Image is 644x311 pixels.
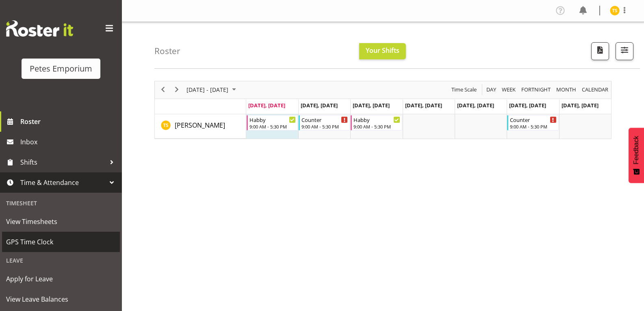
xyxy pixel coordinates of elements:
[555,85,577,95] span: Month
[366,46,399,55] span: Your Shifts
[581,85,610,95] button: Month
[154,81,611,139] div: Timeline Week of August 18, 2025
[156,81,170,98] div: previous period
[520,85,551,95] span: Fortnight
[249,123,296,130] div: 9:00 AM - 5:30 PM
[170,81,184,98] div: next period
[520,85,552,95] button: Fortnight
[20,156,106,168] span: Shifts
[616,42,633,60] button: Filter Shifts
[351,115,402,130] div: Tamara Straker"s event - Habby Begin From Wednesday, August 20, 2025 at 9:00:00 AM GMT+12:00 Ends...
[175,121,225,130] span: [PERSON_NAME]
[353,115,400,124] div: Habby
[359,43,406,59] button: Your Shifts
[2,269,120,289] a: Apply for Leave
[509,102,546,109] span: [DATE], [DATE]
[610,6,620,15] img: tamara-straker11292.jpg
[353,102,390,109] span: [DATE], [DATE]
[249,115,296,124] div: Habby
[301,115,348,124] div: Counter
[510,115,556,124] div: Counter
[6,215,116,228] span: View Timesheets
[501,85,516,95] span: Week
[501,85,517,95] button: Timeline Week
[405,102,442,109] span: [DATE], [DATE]
[186,85,229,95] span: [DATE] - [DATE]
[2,252,120,269] div: Leave
[185,85,240,95] button: August 2025
[6,236,116,248] span: GPS Time Clock
[507,115,558,130] div: Tamara Straker"s event - Counter Begin From Saturday, August 23, 2025 at 9:00:00 AM GMT+12:00 End...
[486,85,497,95] span: Day
[562,102,598,109] span: [DATE], [DATE]
[485,85,498,95] button: Timeline Day
[629,128,644,183] button: Feedback - Show survey
[6,293,116,305] span: View Leave Balances
[581,85,609,95] span: calendar
[301,123,348,130] div: 9:00 AM - 5:30 PM
[2,289,120,309] a: View Leave Balances
[6,20,73,37] img: Rosterit website logo
[154,46,180,56] h4: Roster
[30,63,92,75] div: Petes Emporium
[155,114,246,139] td: Tamara Straker resource
[353,123,400,130] div: 9:00 AM - 5:30 PM
[299,115,350,130] div: Tamara Straker"s event - Counter Begin From Tuesday, August 19, 2025 at 9:00:00 AM GMT+12:00 Ends...
[171,85,182,95] button: Next
[555,85,578,95] button: Timeline Month
[247,115,298,130] div: Tamara Straker"s event - Habby Begin From Monday, August 18, 2025 at 9:00:00 AM GMT+12:00 Ends At...
[158,85,169,95] button: Previous
[248,102,285,109] span: [DATE], [DATE]
[450,85,478,95] button: Time Scale
[20,176,106,189] span: Time & Attendance
[6,273,116,285] span: Apply for Leave
[246,114,611,139] table: Timeline Week of August 18, 2025
[301,102,338,109] span: [DATE], [DATE]
[510,123,556,130] div: 9:00 AM - 5:30 PM
[2,232,120,252] a: GPS Time Clock
[591,42,609,60] button: Download a PDF of the roster according to the set date range.
[184,81,241,98] div: August 18 - 24, 2025
[175,120,225,130] a: [PERSON_NAME]
[451,85,477,95] span: Time Scale
[2,211,120,232] a: View Timesheets
[2,195,120,211] div: Timesheet
[20,136,118,148] span: Inbox
[633,136,640,164] span: Feedback
[457,102,494,109] span: [DATE], [DATE]
[20,115,118,128] span: Roster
